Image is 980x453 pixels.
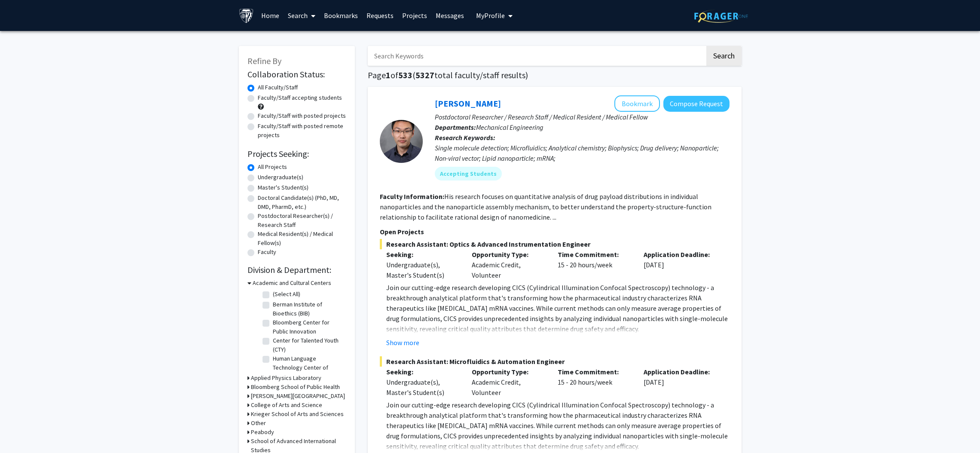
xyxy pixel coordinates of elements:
span: 5327 [415,70,434,80]
p: Join our cutting-edge research developing CICS (Cylindrical Illumination Confocal Spectroscopy) t... [386,400,730,451]
span: Research Assistant: Microfluidics & Automation Engineer [380,356,730,367]
h3: Applied Physics Laboratory [251,373,321,383]
label: All Faculty/Staff [258,83,298,92]
div: Academic Credit, Volunteer [465,249,551,280]
label: Master's Student(s) [258,183,308,192]
iframe: Chat [6,414,37,447]
p: Time Commitment: [558,367,631,377]
p: Open Projects [380,226,730,237]
div: [DATE] [637,367,723,398]
label: Center for Talented Youth (CTY) [273,336,344,354]
h2: Collaboration Status: [247,69,346,80]
div: [DATE] [637,249,723,280]
b: Research Keywords: [435,133,495,142]
p: Application Deadline: [644,249,717,260]
button: Show more [386,337,419,348]
h3: [PERSON_NAME][GEOGRAPHIC_DATA] [251,392,345,401]
h3: Krieger School of Arts and Sciences [251,410,344,419]
label: Faculty/Staff accepting students [258,93,342,102]
b: Faculty Information: [380,192,444,201]
h2: Projects Seeking: [247,149,346,159]
div: 15 - 20 hours/week [551,367,637,398]
img: Johns Hopkins University Logo [239,8,254,23]
p: Time Commitment: [558,249,631,260]
p: Seeking: [386,249,459,260]
button: Add Sixuan Li to Bookmarks [614,95,660,112]
button: Search [706,46,742,66]
label: (Select All) [273,290,300,299]
a: Requests [362,0,398,31]
span: My Profile [476,11,505,20]
h3: Bloomberg School of Public Health [251,383,340,392]
div: Undergraduate(s), Master's Student(s) [386,260,459,280]
a: Bookmarks [320,0,362,31]
div: Undergraduate(s), Master's Student(s) [386,377,459,398]
div: Academic Credit, Volunteer [465,367,551,398]
h2: Division & Department: [247,265,346,275]
input: Search Keywords [368,46,705,66]
span: 1 [386,70,391,80]
label: Faculty/Staff with posted remote projects [258,122,346,140]
h1: Page of ( total faculty/staff results) [368,70,742,80]
h3: Academic and Cultural Centers [253,279,331,288]
a: Messages [431,0,468,31]
div: Single molecule detection; Microfluidics; Analytical chemistry; Biophysics; Drug delivery; Nanopa... [435,143,730,163]
fg-read-more: His research focuses on quantitative analysis of drug payload distributions in individual nanopar... [380,192,711,221]
mat-chip: Accepting Students [435,167,502,181]
p: Join our cutting-edge research developing CICS (Cylindrical Illumination Confocal Spectroscopy) t... [386,282,730,334]
div: 15 - 20 hours/week [551,249,637,280]
label: Medical Resident(s) / Medical Fellow(s) [258,230,346,248]
button: Compose Request to Sixuan Li [663,96,730,112]
span: Research Assistant: Optics & Advanced Instrumentation Engineer [380,239,730,249]
label: Berman Institute of Bioethics (BIB) [273,300,344,318]
a: Projects [398,0,431,31]
label: Faculty/Staff with posted projects [258,111,346,120]
h3: Peabody [251,428,274,437]
span: Mechanical Engineering [476,123,543,132]
h3: College of Arts and Science [251,401,322,410]
p: Postdoctoral Researcher / Research Staff / Medical Resident / Medical Fellow [435,112,730,122]
img: ForagerOne Logo [694,9,748,23]
b: Departments: [435,123,476,132]
span: 533 [398,70,412,80]
label: Faculty [258,248,276,257]
label: Human Language Technology Center of Excellence (HLTCOE) [273,354,344,381]
p: Opportunity Type: [472,367,545,377]
label: Postdoctoral Researcher(s) / Research Staff [258,211,346,230]
h3: Other [251,419,266,428]
span: Refine By [247,55,281,66]
a: Search [284,0,320,31]
label: Bloomberg Center for Public Innovation [273,318,344,336]
a: Home [257,0,284,31]
p: Seeking: [386,367,459,377]
p: Application Deadline: [644,367,717,377]
label: All Projects [258,162,287,171]
p: Opportunity Type: [472,249,545,260]
a: [PERSON_NAME] [435,98,501,109]
label: Undergraduate(s) [258,173,303,182]
label: Doctoral Candidate(s) (PhD, MD, DMD, PharmD, etc.) [258,193,346,211]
